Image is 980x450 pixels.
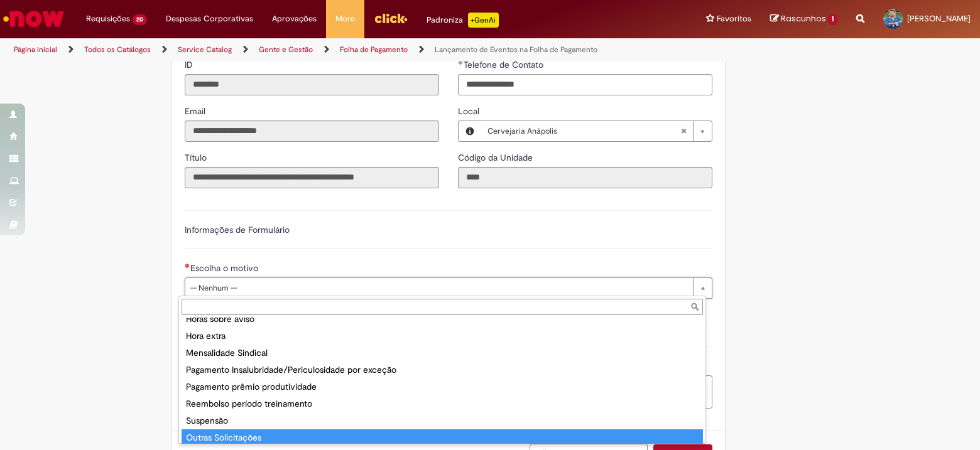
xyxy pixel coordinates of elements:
div: Horas sobre aviso [182,311,703,328]
div: Mensalidade Sindical [182,345,703,362]
div: Reembolso período treinamento [182,395,703,412]
div: Outras Solicitações [182,429,703,446]
div: Suspensão [182,412,703,429]
div: Hora extra [182,328,703,345]
div: Pagamento prêmio produtividade [182,378,703,395]
div: Pagamento Insalubridade/Periculosidade por exceção [182,362,703,378]
ul: Escolha o motivo [179,318,705,443]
